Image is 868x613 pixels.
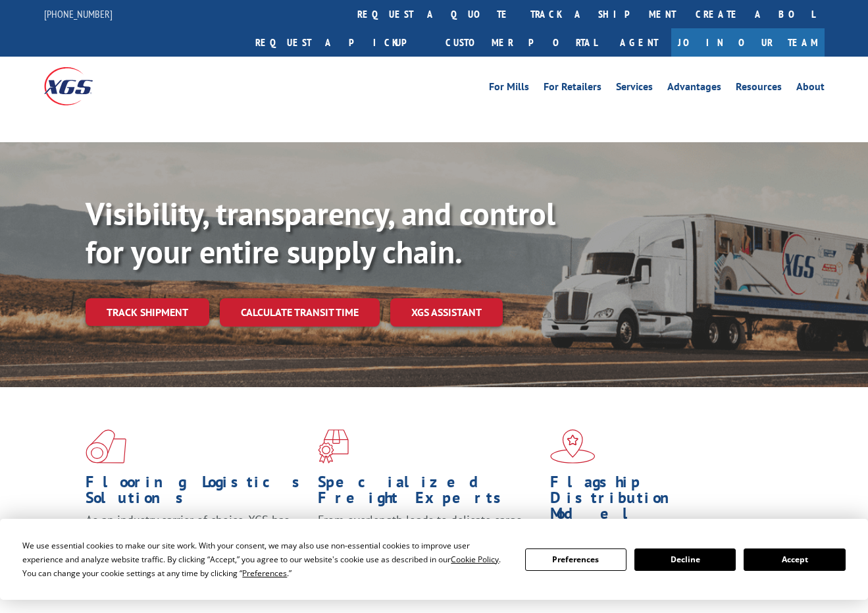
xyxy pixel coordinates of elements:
a: Services [616,82,653,96]
a: XGS ASSISTANT [390,298,503,327]
a: Calculate transit time [220,298,380,327]
button: Decline [634,548,736,571]
h1: Flagship Distribution Model [550,474,773,528]
p: From overlength loads to delicate cargo, our experienced staff knows the best way to move your fr... [318,512,540,571]
b: Visibility, transparency, and control for your entire supply chain. [86,193,555,272]
h1: Specialized Freight Experts [318,474,540,512]
a: Customer Portal [436,28,607,57]
a: About [796,82,825,96]
span: Cookie Policy [451,554,499,565]
a: [PHONE_NUMBER] [44,7,113,20]
a: Track shipment [86,298,209,326]
a: For Retailers [544,82,601,96]
h1: Flooring Logistics Solutions [86,474,308,512]
a: Resources [736,82,782,96]
button: Accept [744,548,845,571]
span: Preferences [242,568,287,579]
img: xgs-icon-focused-on-flooring-red [318,429,349,464]
img: xgs-icon-total-supply-chain-intelligence-red [86,429,126,464]
a: Advantages [667,82,721,96]
div: We use essential cookies to make our site work. With your consent, we may also use non-essential ... [22,539,509,580]
button: Preferences [525,548,626,571]
a: Join Our Team [671,28,825,57]
a: For Mills [489,82,529,96]
a: Agent [607,28,671,57]
img: xgs-icon-flagship-distribution-model-red [550,429,596,464]
a: Request a pickup [245,28,436,57]
span: As an industry carrier of choice, XGS has brought innovation and dedication to flooring logistics... [86,512,290,559]
a: Learn More > [550,587,714,602]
